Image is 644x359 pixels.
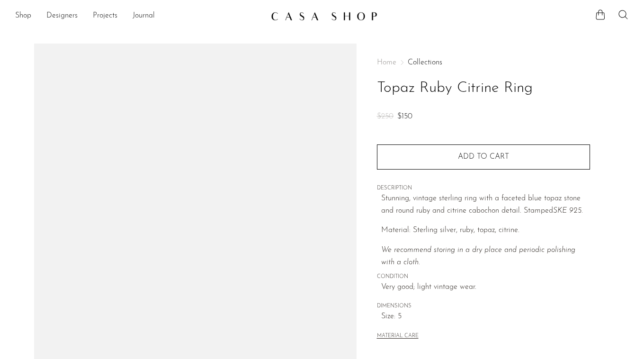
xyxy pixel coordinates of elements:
a: Shop [15,10,31,22]
a: Journal [133,10,155,22]
nav: Desktop navigation [15,8,263,24]
p: Stunning, vintage sterling ring with a faceted blue topaz stone and round ruby and citrine caboch... [381,193,590,217]
span: $250 [377,113,394,120]
span: $150 [397,113,412,120]
a: Projects [93,10,117,22]
span: Very good; light vintage wear. [381,281,590,294]
span: DIMENSIONS [377,302,590,311]
h1: Topaz Ruby Citrine Ring [377,76,590,100]
span: Add to cart [458,153,509,161]
p: Material: Sterling silver, ruby, topaz, citrine. [381,224,590,237]
nav: Breadcrumbs [377,59,590,66]
span: CONDITION [377,273,590,281]
i: We recommend storing in a dry place and periodic polishing with a cloth. [381,246,575,266]
a: Designers [46,10,78,22]
button: MATERIAL CARE [377,333,419,340]
em: SKE 925. [553,207,583,215]
button: Add to cart [377,144,590,169]
span: DESCRIPTION [377,184,590,193]
span: Size: 5 [381,311,590,323]
span: Home [377,59,396,66]
a: Collections [408,59,442,66]
ul: NEW HEADER MENU [15,8,263,24]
